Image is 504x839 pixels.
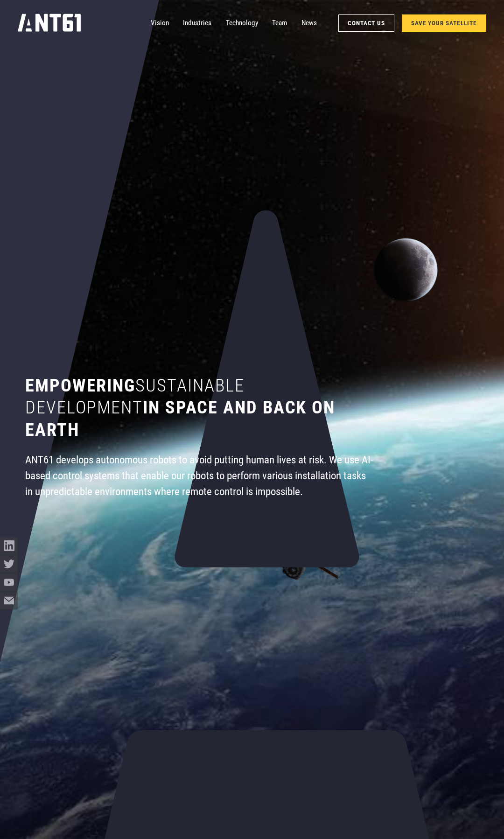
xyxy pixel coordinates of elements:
[151,14,169,32] a: Vision
[25,452,375,500] div: ANT61 develops autonomous robots to avoid putting human lives at risk. We use AI-based control sy...
[18,11,81,35] a: home
[402,14,486,32] a: SAVE YOUR SATELLITE
[183,14,211,32] a: Industries
[338,14,395,32] a: Contact Us
[272,14,287,32] a: Team
[226,14,258,32] a: Technology
[301,14,317,32] a: News
[25,375,375,441] h1: Empowering in space and back on earth
[25,375,245,418] span: sustainable development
